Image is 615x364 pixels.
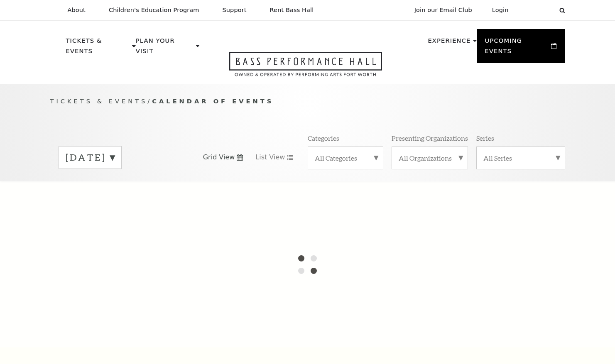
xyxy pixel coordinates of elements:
label: [DATE] [66,151,115,164]
p: / [50,96,565,107]
p: Plan Your Visit [136,36,194,61]
p: Series [476,134,494,142]
p: Presenting Organizations [392,134,468,142]
p: Categories [308,134,339,142]
span: Tickets & Events [50,98,148,105]
span: Grid View [203,153,235,162]
select: Select: [522,6,551,14]
p: Upcoming Events [485,36,549,61]
p: Rent Bass Hall [270,7,314,14]
span: Calendar of Events [152,98,274,105]
label: All Organizations [399,154,461,162]
p: Children's Education Program [109,7,199,14]
label: All Series [483,154,558,162]
p: Tickets & Events [66,36,130,61]
p: Support [223,7,247,14]
span: List View [255,153,285,162]
p: Experience [428,36,470,51]
p: About [68,7,86,14]
label: All Categories [315,154,376,162]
